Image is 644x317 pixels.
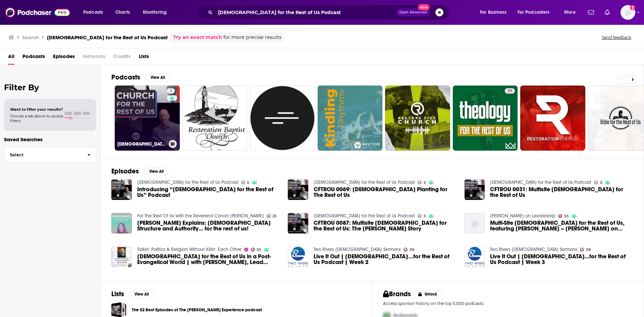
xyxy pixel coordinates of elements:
[410,248,414,251] span: 38
[111,179,132,200] a: Introducing “Church for the Rest of Us” Podcast
[475,7,515,18] button: open menu
[111,73,170,82] a: PodcastsView All
[490,187,633,198] a: CFTROU 0031: Multisite Church for the Rest of Us
[8,51,14,65] a: All
[137,254,280,265] a: Church for the Rest of Us in a Post-Evangelical World | with Joe Smith, Lead Pastor of Shift GNV
[314,187,457,198] a: CFTROU 0069: Church Planting for The Rest of Us
[465,213,485,233] a: Multi-Site Church for the Rest of Us, featuring Jimmy Scroggins – Rainer on Leadership #287
[424,215,426,218] span: 5
[314,254,457,265] span: Live It Out | [DEMOGRAPHIC_DATA]...for the Rest of Us Podcast | Week 2
[288,247,308,267] img: Live It Out | Leviticus...for the Rest of Us Podcast | Week 2
[251,248,262,252] a: 55
[111,213,132,233] a: Megan Explains: Church Structure and Authority… for the rest of us!
[490,220,633,231] a: Multi-Site Church for the Rest of Us, featuring Jimmy Scroggins – Rainer on Leadership #287
[480,8,506,17] span: For Business
[257,248,261,251] span: 55
[621,5,635,20] button: Show profile menu
[111,7,134,18] a: Charts
[594,180,602,184] a: 5
[10,114,63,123] span: Choose a tab above to access filters.
[137,220,280,231] a: Megan Explains: Church Structure and Authority… for the rest of us!
[215,7,396,18] input: Search podcasts, credits, & more...
[314,247,401,252] a: Two Rivers Church Sermons
[267,214,277,218] a: 23
[314,220,457,231] span: CFTROU 0087: Multisite [DEMOGRAPHIC_DATA] for the Rest of Us: The [PERSON_NAME] Story
[558,214,569,218] a: 55
[418,214,426,218] a: 5
[137,254,280,265] span: [DEMOGRAPHIC_DATA] for the Rest of Us in a Post-Evangelical World | with [PERSON_NAME], Lead [DEM...
[117,141,166,147] h3: [DEMOGRAPHIC_DATA] for the Rest of Us Podcast
[314,220,457,231] a: CFTROU 0087: Multisite Church for the Rest of Us: The Jimmy Scroggins Story
[490,187,633,198] span: CFTROU 0031: Multisite [DEMOGRAPHIC_DATA] for the Rest of Us
[139,51,149,65] a: Lists
[314,213,415,219] a: Church for the Rest of Us Podcast
[137,247,241,252] a: Talkin‘ Politics & Religion Without Killin‘ Each Other
[167,88,175,94] a: 5
[132,306,262,314] a: The 52 Best Episodes of The [PERSON_NAME] Experience podcast
[630,5,635,10] svg: Add a profile image
[559,7,584,18] button: open menu
[4,153,82,157] span: Select
[490,254,633,265] a: Live It Out | Leviticus…for the Rest of Us Podcast | Week 3
[414,290,442,298] button: Unlock
[404,248,414,252] a: 38
[490,213,555,219] a: Rainer on Leadership
[111,247,132,267] img: Church for the Rest of Us in a Post-Evangelical World | with Joe Smith, Lead Pastor of Shift GNV
[314,179,415,185] a: Church for the Rest of Us Podcast
[22,51,45,65] a: Podcasts
[564,8,576,17] span: More
[146,73,170,82] button: View All
[53,51,75,65] a: Episodes
[223,34,281,41] span: for more precise results
[513,7,559,18] button: open menu
[396,8,430,16] button: Open AdvancedNew
[138,7,175,18] button: open menu
[203,5,455,20] div: Search podcasts, credits, & more...
[465,247,485,267] img: Live It Out | Leviticus…for the Rest of Us Podcast | Week 3
[5,6,70,19] img: Podchaser - Follow, Share and Rate Podcasts
[137,220,280,231] span: [PERSON_NAME] Explains: [DEMOGRAPHIC_DATA] Structure and Authority… for the rest of us!
[137,187,280,198] span: Introducing “[DEMOGRAPHIC_DATA] for the Rest of Us” Podcast
[78,7,112,18] button: open menu
[507,88,512,95] span: 39
[314,187,457,198] span: CFTROU 0069: [DEMOGRAPHIC_DATA] Planting for The Rest of Us
[111,73,140,82] h2: Podcasts
[247,181,249,184] span: 5
[465,179,485,200] a: CFTROU 0031: Multisite Church for the Rest of Us
[518,8,550,17] span: For Podcasters
[490,247,577,252] a: Two Rivers Church Sermons
[137,213,264,219] a: For The Rest Of Us with the Reverend Canon Megan Castellan
[600,35,633,40] button: Send feedback
[418,4,430,10] span: New
[418,180,426,184] a: 5
[83,51,105,65] span: Networks
[111,167,168,175] a: EpisodesView All
[580,248,591,252] a: 38
[137,187,280,198] a: Introducing “Church for the Rest of Us” Podcast
[600,181,602,184] span: 5
[137,179,238,185] a: Church for the Rest of Us Podcast
[288,179,308,200] img: CFTROU 0069: Church Planting for The Rest of Us
[505,88,515,94] a: 39
[288,213,308,233] img: CFTROU 0087: Multisite Church for the Rest of Us: The Jimmy Scroggins Story
[144,167,168,175] button: View All
[83,8,103,17] span: Podcasts
[383,290,411,298] h2: Brands
[129,290,154,298] button: View All
[272,215,277,218] span: 23
[170,88,172,95] span: 5
[383,301,633,306] p: Access sponsor history on the top 5,000 podcasts.
[490,254,633,265] span: Live It Out | [DEMOGRAPHIC_DATA]…for the Rest of Us Podcast | Week 3
[10,107,63,112] span: Want to filter your results?
[564,215,569,218] span: 55
[241,180,250,184] a: 5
